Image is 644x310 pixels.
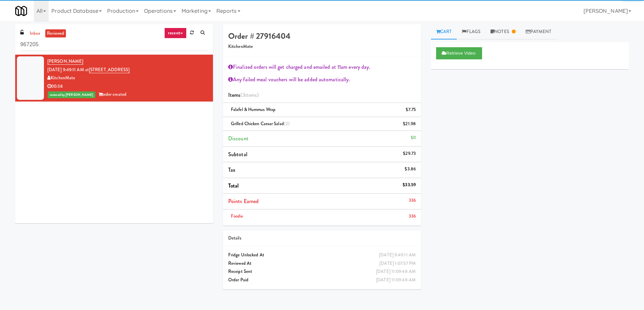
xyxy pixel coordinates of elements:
a: inbox [28,29,42,38]
span: Falafel & Hummus Wrap [231,106,276,113]
div: [DATE] 1:07:57 PM [379,259,416,268]
span: Total [228,182,239,190]
span: reviewed by [PERSON_NAME] [48,91,95,98]
div: $29.73 [403,149,416,158]
div: 336 [409,212,416,221]
ng-pluralize: items [245,91,257,99]
a: reviewed [45,29,66,38]
div: $3.86 [405,165,416,173]
h4: Order # 27916404 [228,32,416,40]
div: Fridge Unlocked At [228,251,416,259]
div: 336 [409,196,416,205]
a: Flags [457,24,485,39]
a: Cart [431,24,457,39]
a: Notes [485,24,521,39]
h5: KitchenMate [228,44,416,49]
span: Grilled Chicken Caesar Salad [231,120,290,127]
span: [DATE] 9:49:11 AM at [47,66,89,73]
img: Micromart [15,5,27,17]
a: Payment [521,24,556,39]
div: KitchenMate [47,74,208,82]
span: (2) [284,120,290,127]
li: [PERSON_NAME][DATE] 9:49:11 AM at[STREET_ADDRESS]KitchenMate00:38reviewed by [PERSON_NAME]order c... [15,55,213,102]
span: Subtotal [228,150,247,158]
span: Foodie [231,213,243,219]
div: Details [228,234,416,243]
span: Points Earned [228,197,259,205]
div: $21.98 [403,120,416,128]
span: Discount [228,135,248,142]
div: Receipt Sent [228,267,416,276]
a: [PERSON_NAME] [47,58,83,65]
div: $0 [411,134,416,142]
span: Items [228,91,259,99]
div: $7.75 [406,106,416,114]
a: recent [164,28,187,38]
span: Tax [228,166,235,174]
a: [STREET_ADDRESS] [89,66,130,73]
div: Order Paid [228,276,416,284]
span: order created [98,91,126,97]
div: 00:38 [47,82,208,91]
div: $33.59 [403,181,416,189]
div: [DATE] 11:09:48 AM [376,267,416,276]
button: Retrieve Video [436,47,482,59]
div: [DATE] 11:09:48 AM [376,276,416,284]
div: Finalized orders will get charged and emailed at 11am every day. [228,62,416,72]
input: Search vision orders [20,38,208,51]
div: Reviewed At [228,259,416,268]
div: [DATE] 9:49:11 AM [379,251,416,259]
span: (3 ) [240,91,259,99]
div: Any failed meal vouchers will be added automatically. [228,75,416,85]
